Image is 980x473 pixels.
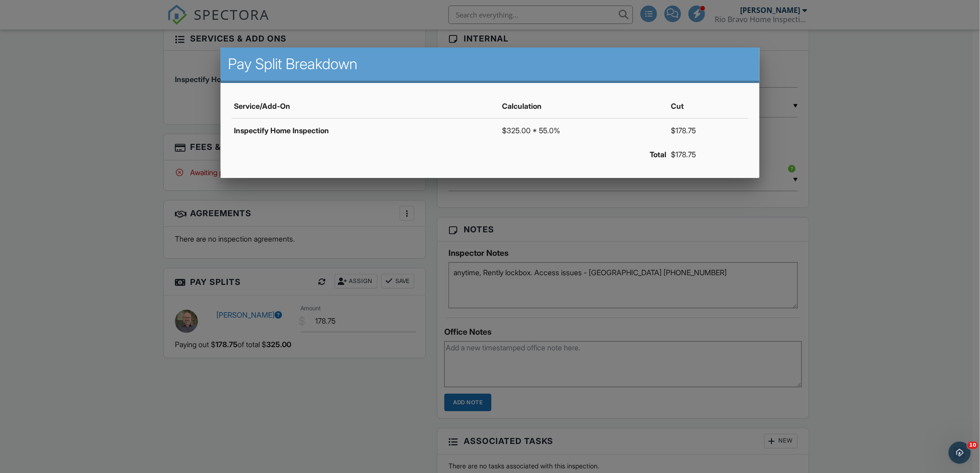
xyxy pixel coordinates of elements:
iframe: Intercom live chat [949,442,971,464]
th: Calculation [500,94,669,118]
th: Service/Add-On [232,94,500,118]
td: Inspectify Home Inspection [232,118,500,142]
td: $178.75 [669,142,748,166]
th: Cut [669,94,748,118]
h2: Pay Split Breakdown [228,55,752,73]
td: Total [232,142,669,166]
td: $178.75 [669,118,748,142]
td: $325.00 * 55.0% [500,118,669,142]
span: 10 [968,442,978,449]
